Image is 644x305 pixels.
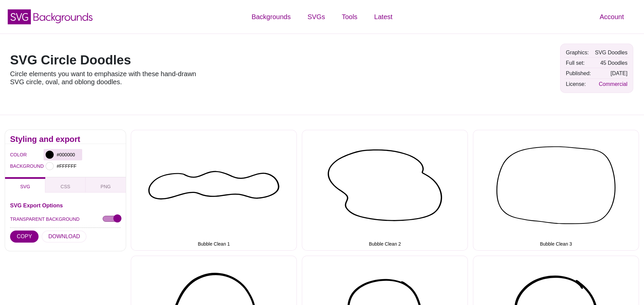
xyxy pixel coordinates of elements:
td: SVG Doodles [593,48,629,57]
a: SVGs [299,7,333,27]
button: Bubble Clean 3 [473,130,639,251]
h3: SVG Export Options [10,203,121,208]
button: PNG [86,177,126,193]
td: Graphics: [564,48,593,57]
td: Published: [564,68,593,78]
button: CSS [45,177,86,193]
span: PNG [101,184,111,189]
label: TRANSPARENT BACKGROUND [10,215,79,223]
button: COPY [10,231,39,243]
a: Latest [366,7,401,27]
td: License: [564,79,593,89]
a: Account [591,7,632,27]
td: [DATE] [593,68,629,78]
button: Bubble Clean 1 [131,130,297,251]
p: Circle elements you want to emphasize with these hand-drawn SVG circle, oval, and oblong doodles. [10,70,201,86]
h2: Styling and export [10,137,121,142]
td: 45 Doodles [593,58,629,68]
h1: SVG Circle Doodles [10,54,201,66]
a: Backgrounds [243,7,299,27]
td: Full set: [564,58,593,68]
a: Commercial [599,81,627,87]
button: Bubble Clean 2 [302,130,468,251]
label: COLOR [10,150,18,159]
a: Tools [333,7,366,27]
label: BACKGROUND [10,162,18,170]
span: CSS [61,184,70,189]
button: DOWNLOAD [42,231,87,243]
